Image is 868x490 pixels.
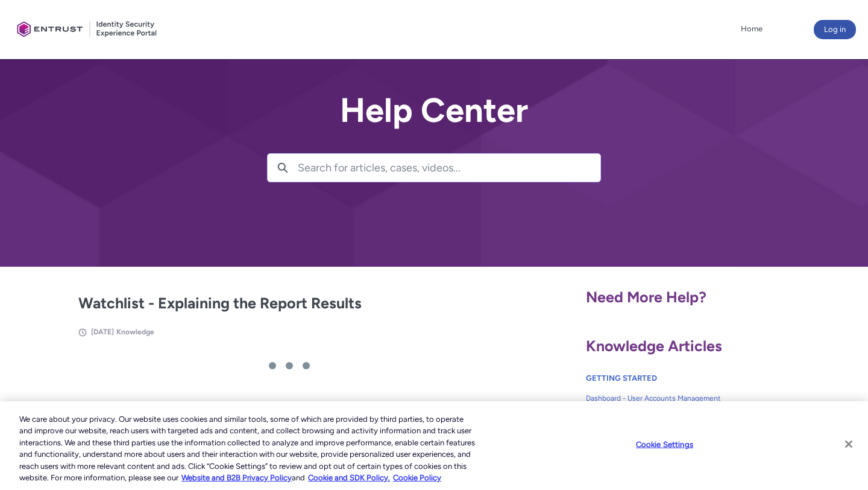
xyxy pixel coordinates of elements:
[586,288,706,306] span: Need More Help?
[91,328,114,336] span: [DATE]
[835,431,862,457] button: Close
[298,154,600,182] input: Search for articles, cases, videos...
[308,473,390,482] a: Cookie and SDK Policy.
[586,393,786,404] span: Dashboard - User Accounts Management
[78,292,501,315] h2: Watchlist - Explaining the Report Results
[181,473,292,482] a: More information about our cookie policy., opens in a new tab
[586,388,786,409] a: Dashboard - User Accounts Management
[586,337,722,355] span: Knowledge Articles
[738,20,766,38] a: Home
[267,92,601,129] h2: Help Center
[814,20,856,39] button: Log in
[116,326,154,337] li: Knowledge
[393,473,441,482] a: Cookie Policy
[268,154,298,182] button: Search
[586,374,657,383] a: GETTING STARTED
[627,433,702,457] button: Cookie Settings
[19,413,477,484] div: We care about your privacy. Our website uses cookies and similar tools, some of which are provide...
